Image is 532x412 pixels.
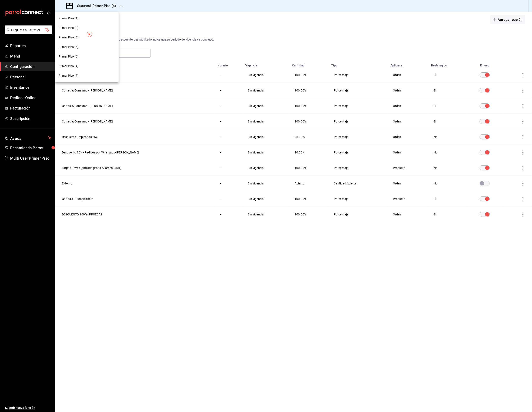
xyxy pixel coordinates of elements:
span: Primer Piso (6) [58,54,78,59]
span: Primer Piso (7) [58,73,78,78]
span: Primer Piso (3) [58,35,78,40]
div: Primer Piso (7) [55,71,119,80]
img: Tooltip marker [87,32,92,37]
span: Primer Piso (1) [58,16,78,21]
div: Primer Piso (2) [55,23,119,33]
div: Primer Piso (1) [55,14,119,23]
div: Primer Piso (5) [55,42,119,52]
span: Primer Piso (5) [58,45,78,49]
span: Primer Piso (2) [58,26,78,30]
span: Primer Piso (4) [58,64,78,68]
div: Primer Piso (6) [55,52,119,61]
div: Primer Piso (4) [55,61,119,71]
div: Primer Piso (3) [55,33,119,42]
